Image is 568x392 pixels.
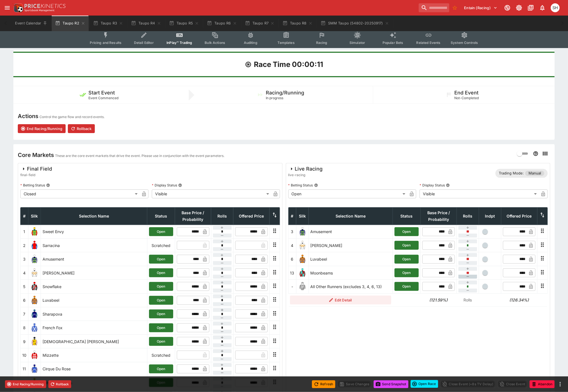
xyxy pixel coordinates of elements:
span: Mark an event as closed and abandoned. [530,381,555,386]
img: Sportsbook Management [24,9,54,12]
button: Open [149,323,173,332]
h5: Racing/Running [266,89,304,96]
th: Rolls [457,207,479,225]
td: 9 [21,334,28,348]
td: - [288,280,296,293]
span: In progress [266,96,283,100]
button: Open [149,337,173,346]
button: Open [149,268,173,277]
button: Open [395,282,419,291]
th: Status [393,207,421,225]
th: Base Price / Probability [175,207,211,225]
td: Sarracina [41,239,147,252]
button: Edit Detail [290,296,391,304]
div: Visible [152,189,271,198]
button: Open [395,227,419,236]
span: Detail Editor [134,41,154,45]
button: Open [149,282,173,291]
p: Rolls [458,297,477,303]
img: runner 6 [30,296,39,305]
button: Documentation [526,3,536,13]
button: SMM Taupo (54802-20250917) [317,16,393,31]
span: InPlay™ Trading [167,41,192,45]
th: Status [147,207,175,225]
th: Base Price / Probability [421,207,457,225]
button: Rollback [68,124,95,133]
span: Manual [525,171,544,176]
td: All Other Runners (excludes 3, 4, 6, 13) [309,280,393,293]
button: Connected to PK [502,3,512,13]
button: Open [395,255,419,264]
img: blank-silk.png [298,282,307,291]
td: Cirque Du Rose [41,362,147,376]
button: Event Calendar [12,16,51,31]
button: Taupo R7 [242,16,278,31]
img: runner 2 [30,241,39,250]
button: Taupo R4 [128,16,164,31]
button: open drawer [2,3,12,13]
th: Silk [28,207,41,225]
img: runner 4 [30,268,39,277]
p: Scratched [149,352,173,358]
img: runner 11 [30,364,39,373]
div: Event type filters [85,28,482,48]
img: runner 7 [30,309,39,318]
th: # [288,207,296,225]
th: # [21,207,28,225]
button: Display Status [446,183,450,187]
td: [PERSON_NAME] [309,239,393,252]
span: live-racing [288,172,323,178]
button: more [557,381,564,388]
td: Amusement [309,225,393,238]
button: Taupo R3 [90,16,127,31]
th: Silk [296,207,309,225]
th: Rolls [211,207,233,225]
span: Popular Bets [383,41,403,45]
th: Selection Name [41,207,147,225]
button: Open [149,309,173,318]
td: 13 [288,266,296,279]
button: Notifications [537,3,547,13]
td: Alittleauspicious [41,376,147,389]
button: Betting Status [314,183,318,187]
img: runner 3 [30,255,39,264]
td: Moonbeams [309,266,393,279]
img: runner 9 [30,337,39,346]
td: 4 [21,266,28,279]
td: 3 [288,225,296,238]
span: Bulk Actions [205,41,225,45]
button: Abandon [530,380,555,388]
td: Luvabeel [41,293,147,307]
img: runner 4 [298,241,307,250]
div: Live Racing [288,166,323,172]
span: Auditing [244,41,257,45]
span: Event Commenced [88,96,118,100]
img: runner 10 [30,351,39,359]
span: Templates [278,41,295,45]
button: End Racing/Running [18,124,66,133]
td: French Fox [41,321,147,334]
th: Independent [479,207,501,225]
td: Snowflake [41,280,147,293]
button: Taupo R8 [279,16,316,31]
td: Mizzette [41,348,147,362]
td: 2 [21,239,28,252]
td: 11 [21,362,28,376]
span: Racing [316,41,328,45]
td: 12 [21,376,28,389]
button: Taupo R5 [166,16,202,31]
button: Betting Status [46,183,50,187]
button: Open [149,364,173,373]
p: Betting Status [20,183,45,188]
img: runner 6 [298,255,307,264]
td: 6 [288,252,296,266]
td: [DEMOGRAPHIC_DATA] [PERSON_NAME] [41,334,147,348]
p: Display Status [152,183,177,188]
button: Open [395,241,419,250]
button: Taupo R2 [52,16,88,31]
img: runner 5 [30,282,39,291]
p: Scratched [149,243,173,248]
button: Open [149,227,173,236]
button: Open [149,255,173,264]
p: Trading Mode: [499,171,524,176]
